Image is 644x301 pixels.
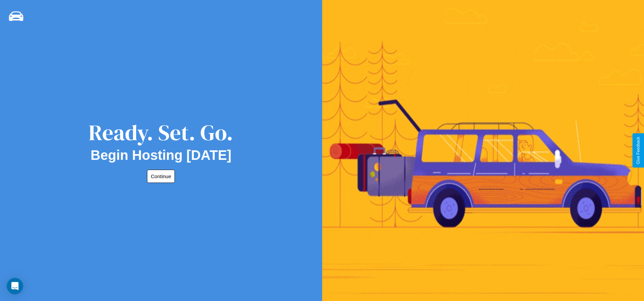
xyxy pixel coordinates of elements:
h2: Begin Hosting [DATE] [91,148,232,163]
div: Open Intercom Messenger [7,278,23,294]
div: Give Feedback [636,137,641,164]
div: Ready. Set. Go. [89,117,233,148]
button: Continue [147,170,175,183]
